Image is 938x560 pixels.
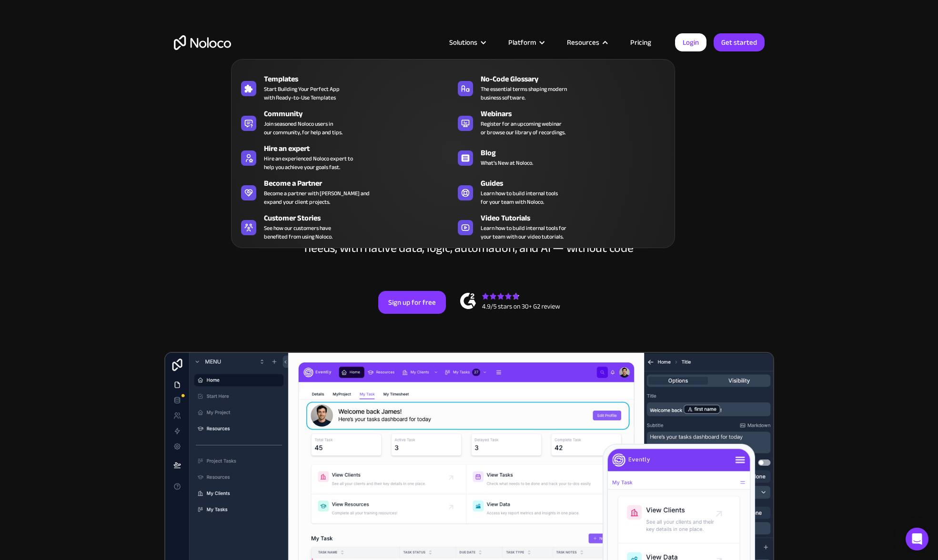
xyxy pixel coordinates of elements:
[481,108,674,120] div: Webinars
[567,36,599,49] div: Resources
[174,124,765,131] h1: Custom No-Code Business Apps Platform
[174,35,231,50] a: home
[714,33,765,51] a: Get started
[236,141,453,173] a: Hire an expertHire an experienced Noloco expert tohelp you achieve your goals fast.
[453,176,670,208] a: GuidesLearn how to build internal toolsfor your team with Noloco.
[236,106,453,139] a: CommunityJoin seasoned Noloco users inour community, for help and tips.
[481,159,533,167] span: What's New at Noloco.
[236,176,453,208] a: Become a PartnerBecome a partner with [PERSON_NAME] andexpand your client projects.
[496,36,555,49] div: Platform
[378,291,446,314] a: Sign up for free
[481,120,565,137] span: Register for an upcoming webinar or browse our library of recordings.
[481,189,558,206] span: Learn how to build internal tools for your team with Noloco.
[555,36,618,49] div: Resources
[264,73,457,85] div: Templates
[481,224,566,241] span: Learn how to build internal tools for your team with our video tutorials.
[437,36,496,49] div: Solutions
[231,46,675,248] nav: Resources
[264,143,457,154] div: Hire an expert
[453,141,670,173] a: BlogWhat's New at Noloco.
[453,71,670,104] a: No-Code GlossaryThe essential terms shaping modernbusiness software.
[264,154,353,171] div: Hire an experienced Noloco expert to help you achieve your goals fast.
[236,210,453,243] a: Customer StoriesSee how our customers havebenefited from using Noloco.
[174,141,765,217] h2: Business Apps for Teams
[303,227,636,255] div: Give your Ops teams the power to build the tools your business needs, with native data, logic, au...
[906,528,928,550] div: Open Intercom Messenger
[481,147,674,159] div: Blog
[264,212,457,224] div: Customer Stories
[481,178,674,189] div: Guides
[264,85,340,102] span: Start Building Your Perfect App with Ready-to-Use Templates
[675,33,706,51] a: Login
[236,71,453,104] a: TemplatesStart Building Your Perfect Appwith Ready-to-Use Templates
[481,212,674,224] div: Video Tutorials
[264,108,457,120] div: Community
[481,85,567,102] span: The essential terms shaping modern business software.
[264,224,333,241] span: See how our customers have benefited from using Noloco.
[264,178,457,189] div: Become a Partner
[453,106,670,139] a: WebinarsRegister for an upcoming webinaror browse our library of recordings.
[618,36,663,49] a: Pricing
[508,36,536,49] div: Platform
[453,210,670,243] a: Video TutorialsLearn how to build internal tools foryour team with our video tutorials.
[264,120,343,137] span: Join seasoned Noloco users in our community, for help and tips.
[449,36,477,49] div: Solutions
[481,73,674,85] div: No-Code Glossary
[264,189,370,206] div: Become a partner with [PERSON_NAME] and expand your client projects.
